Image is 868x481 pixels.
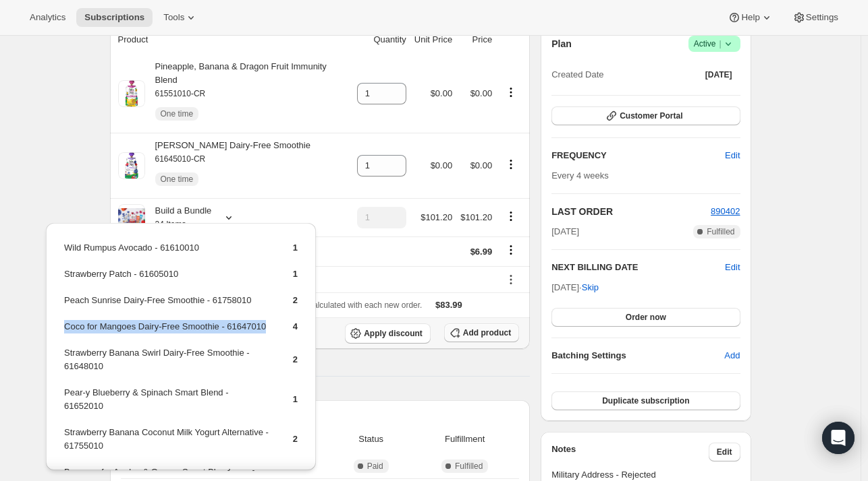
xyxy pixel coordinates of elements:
button: 890402 [711,205,740,218]
span: One time [161,174,194,185]
span: Add product [463,327,511,338]
span: 1 [293,243,298,253]
span: Analytics [30,12,65,23]
span: Fulfillment [418,432,511,446]
h2: FREQUENCY [551,149,725,162]
small: 61551010-CR [155,89,206,98]
span: Created Date [551,68,603,82]
th: Price [456,25,496,55]
span: Customer Portal [620,110,682,121]
span: [DATE] [551,225,579,238]
button: Customer Portal [551,106,740,125]
td: Strawberry Banana Swirl Dairy-Free Smoothie - 61648010 [63,346,270,384]
td: Pear-y Blueberry & Spinach Smart Blend - 61652010 [63,385,270,424]
h6: Batching Settings [551,349,724,362]
span: Edit [725,149,740,162]
td: Strawberry Banana Coconut Milk Yogurt Alternative - 61755010 [63,425,270,463]
button: Shipping actions [500,243,522,257]
h2: Plan [551,37,572,51]
span: Tools [163,12,184,23]
span: Status [331,432,410,446]
span: Edit [717,447,732,457]
span: 2 [293,354,298,364]
span: 4 [293,321,298,331]
span: $0.00 [470,160,493,170]
td: Peach Sunrise Dairy-Free Smoothie - 61758010 [63,293,270,318]
th: Unit Price [410,25,456,55]
span: Active [694,37,735,51]
button: Edit [709,443,740,461]
button: Product actions [500,157,522,172]
button: Edit [725,261,740,274]
a: 890402 [711,206,740,216]
button: Add product [444,323,519,342]
div: Pineapple, Banana & Dragon Fruit Immunity Blend [145,60,349,127]
button: Skip [574,277,607,298]
button: Product actions [500,209,522,224]
td: Wild Rumpus Avocado - 61610010 [63,241,270,265]
button: Subscriptions [76,8,153,27]
button: Settings [784,8,846,27]
span: Add [724,349,740,362]
div: [PERSON_NAME] Dairy-Free Smoothie [145,139,310,193]
span: Apply discount [364,328,423,339]
th: Quantity [353,25,410,55]
small: 61645010-CR [155,154,206,164]
span: [DATE] · [551,282,599,292]
span: 2 [293,434,298,444]
span: 1 [293,269,298,279]
span: $83.99 [435,300,462,310]
button: Analytics [22,8,74,27]
button: Order now [551,308,740,327]
button: Edit [717,145,748,166]
th: Product [110,25,353,55]
span: Paid [367,461,383,472]
span: Duplicate subscription [602,395,689,406]
span: Skip [582,281,599,294]
button: Product actions [500,85,522,100]
span: Settings [806,12,838,23]
img: product img [118,152,145,179]
span: | [719,38,721,49]
button: Duplicate subscription [551,391,740,410]
button: Help [720,8,781,27]
span: Subscriptions [84,12,144,23]
td: Strawberry Patch - 61605010 [63,267,270,292]
button: Tools [155,8,206,27]
span: [DATE] [705,69,732,80]
span: Help [741,12,759,23]
span: Every 4 weeks [551,170,609,181]
div: Build a Bundle [145,204,212,231]
span: $6.99 [470,247,493,257]
span: 2 [293,295,298,305]
span: $101.20 [460,212,492,222]
div: Open Intercom Messenger [822,422,855,454]
span: One time [161,108,194,119]
img: product img [118,80,145,107]
span: $0.00 [470,88,493,98]
h2: NEXT BILLING DATE [551,261,725,274]
h3: Notes [551,443,709,461]
span: $0.00 [431,160,453,170]
span: Order now [626,312,666,323]
button: [DATE] [697,65,740,84]
span: Fulfilled [707,226,734,237]
button: Add [716,345,748,366]
button: Apply discount [345,323,431,344]
h2: LAST ORDER [551,205,711,218]
span: $101.20 [421,212,452,222]
span: 1 [293,394,298,404]
td: Coco for Mangoes Dairy-Free Smoothie - 61647010 [63,319,270,344]
span: Fulfilled [455,461,483,472]
span: $0.00 [431,88,453,98]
